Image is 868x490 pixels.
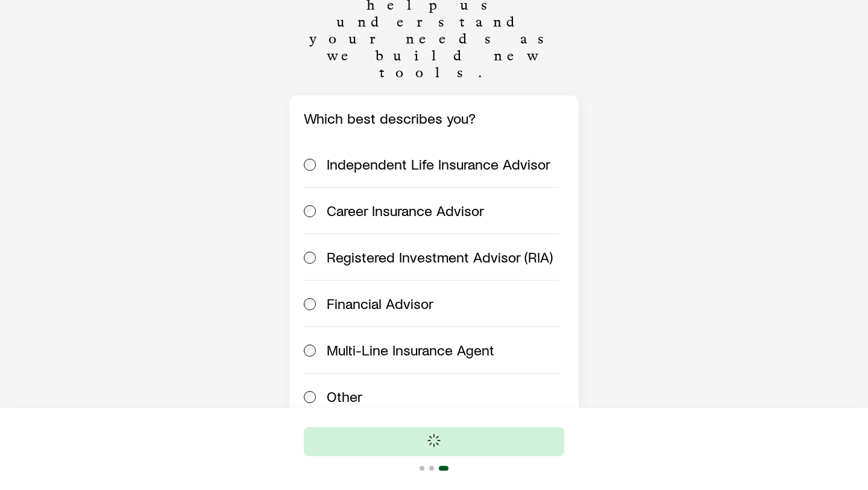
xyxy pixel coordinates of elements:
span: Multi-Line Insurance Agent [327,342,494,358]
input: Registered Investment Advisor (RIA) [304,252,316,264]
span: Financial Advisor [327,295,433,312]
input: Independent Life Insurance Advisor [304,159,316,171]
span: Other [327,388,362,405]
input: Career Insurance Advisor [304,205,316,217]
input: Other [304,391,316,403]
span: Career Insurance Advisor [327,202,484,219]
input: Multi-Line Insurance Agent [304,345,316,357]
input: Financial Advisor [304,298,316,310]
span: Independent Life Insurance Advisor [327,156,550,173]
span: Registered Investment Advisor (RIA) [327,249,553,266]
p: Which best describes you? [304,110,564,127]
